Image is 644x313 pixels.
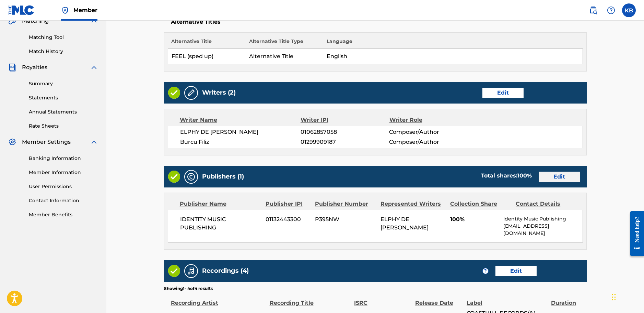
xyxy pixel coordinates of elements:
div: Writer Role [389,116,470,124]
span: 100% [450,215,499,224]
div: Publisher Name [180,200,260,208]
div: Publisher Number [315,200,375,208]
iframe: Resource Center [625,206,644,261]
div: Recording Title [270,292,351,307]
img: MLC Logo [8,5,35,15]
a: Contact Information [29,197,98,204]
a: Public Search [586,3,600,17]
th: Language [323,38,583,49]
a: Member Information [29,169,98,176]
div: Total shares: [481,172,532,180]
span: Composer/Author [389,138,470,146]
h5: Writers (2) [202,89,236,97]
a: Edit [495,266,537,276]
span: 01299909187 [301,138,389,146]
span: 01062857058 [301,128,389,136]
div: Release Date [415,292,463,307]
span: ? [483,268,488,274]
a: Edit [482,88,524,98]
div: Duration [551,292,583,307]
span: Royalties [22,63,47,72]
img: expand [90,63,98,72]
img: Valid [168,87,180,99]
img: expand [90,17,98,25]
a: Member Benefits [29,211,98,218]
p: Identity Music Publishing [503,215,582,223]
h5: Alternative Titles [171,19,580,25]
span: 100 % [517,172,532,179]
img: Valid [168,171,180,183]
span: P395NW [315,215,375,224]
div: Contact Details [516,200,576,208]
td: English [323,49,583,64]
span: ELPHY DE [PERSON_NAME] [180,128,301,136]
a: Matching Tool [29,34,98,41]
a: Annual Statements [29,108,98,116]
div: Publisher IPI [266,200,310,208]
td: Alternative Title [246,49,324,64]
span: Member Settings [22,138,71,146]
a: User Permissions [29,183,98,190]
a: Summary [29,80,98,87]
a: Banking Information [29,155,98,162]
td: FEEL (sped up) [168,49,246,64]
div: User Menu [622,3,636,17]
img: search [589,6,597,14]
img: Royalties [8,63,16,72]
p: Showing 1 - 4 of 4 results [164,285,213,292]
div: Writer IPI [301,116,389,124]
h5: Recordings (4) [202,267,249,275]
span: Member [73,6,97,14]
img: help [607,6,615,14]
div: Drag [612,287,616,307]
div: Label [467,292,548,307]
img: Member Settings [8,138,16,146]
th: Alternative Title [168,38,246,49]
img: expand [90,138,98,146]
span: Burcu Filiz [180,138,301,146]
div: Recording Artist [171,292,266,307]
img: Matching [8,17,17,25]
span: IDENTITY MUSIC PUBLISHING [180,215,261,232]
a: Statements [29,94,98,101]
iframe: Chat Widget [610,280,644,313]
img: Writers [187,89,195,97]
a: Match History [29,48,98,55]
span: ELPHY DE [PERSON_NAME] [380,216,429,231]
span: Matching [22,17,49,25]
img: Valid [168,265,180,277]
div: Writer Name [180,116,301,124]
img: Recordings [187,267,195,275]
a: Edit [539,172,580,182]
div: ISRC [354,292,412,307]
h5: Publishers (1) [202,173,244,181]
span: 01132443300 [266,215,310,224]
th: Alternative Title Type [246,38,324,49]
div: Help [604,3,618,17]
p: [EMAIL_ADDRESS][DOMAIN_NAME] [503,223,582,237]
div: Represented Writers [380,200,445,208]
img: Publishers [187,173,195,181]
img: Top Rightsholder [61,6,69,14]
div: Collection Share [450,200,511,208]
a: Rate Sheets [29,122,98,130]
span: Composer/Author [389,128,470,136]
